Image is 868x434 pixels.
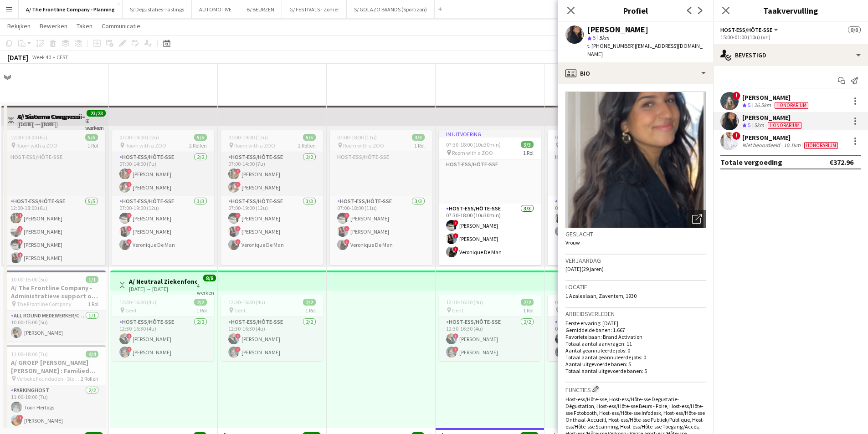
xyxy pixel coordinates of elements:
[303,134,316,141] span: 5/5
[196,307,207,314] span: 1 Rol
[30,54,53,61] span: Week 40
[565,266,604,272] span: [DATE] (29 jaren)
[11,351,48,357] span: 11:00-18:00 (7u)
[523,307,534,314] span: 1 Rol
[235,182,241,187] span: !
[126,226,132,231] span: !
[337,134,377,141] span: 07:00-18:00 (11u)
[565,327,706,333] p: Gemiddelde banen: 1.667
[17,252,23,258] span: !
[565,368,706,374] p: Totaal aantal uitgevoerde banen: 5
[548,295,650,361] app-job-card: 08:00-12:00 (4u)2/2 Gent1 RolHost-ess/Hôte-sse2/208:00-12:00 (4u)![PERSON_NAME]![PERSON_NAME]
[766,122,803,129] div: Medewerker heeft andere verloning dan de standaardverloning voor deze functie
[112,295,214,361] div: 12:30-16:30 (4u)2/2 Gent1 RolHost-ess/Hôte-sse2/212:30-16:30 (4u)![PERSON_NAME]![PERSON_NAME]
[713,44,868,66] div: Bevestigd
[112,130,214,265] app-job-card: 07:00-19:00 (12u)5/5 Room with a ZOO2 RollenHost-ess/Hôte-sse2/207:00-14:00 (7u)![PERSON_NAME]![P...
[330,152,432,196] app-card-role-placeholder: Host-ess/Hôte-sse
[548,317,650,361] app-card-role: Host-ess/Hôte-sse2/208:00-12:00 (4u)![PERSON_NAME]![PERSON_NAME]
[98,20,144,32] a: Communicatie
[565,239,580,246] span: Vrouw
[17,239,23,245] span: !
[768,122,801,129] span: Honorarium
[221,295,323,361] div: 12:30-16:30 (4u)2/2 Gent1 RolHost-ess/Hôte-sse2/212:30-16:30 (4u)![PERSON_NAME]![PERSON_NAME]
[19,121,87,128] div: [DATE] → [DATE]
[344,239,349,245] span: !
[523,149,534,156] span: 1 Rol
[439,159,541,204] app-card-role-placeholder: Host-ess/Hôte-sse
[194,299,207,306] span: 2/2
[453,333,458,339] span: !
[40,22,67,30] span: Bewerken
[453,220,458,225] span: !
[86,351,98,357] span: 4/4
[713,5,868,16] h3: Taakvervulling
[235,333,241,339] span: !
[521,299,534,306] span: 2/2
[112,152,214,196] app-card-role: Host-ess/Hôte-sse2/207:00-14:00 (7u)![PERSON_NAME]![PERSON_NAME]
[129,286,197,292] div: [DATE] → [DATE]
[7,22,31,30] span: Bekijken
[521,141,534,148] span: 3/3
[4,20,34,32] a: Bekijken
[234,307,246,314] span: Gent
[221,130,323,265] app-job-card: 07:00-19:00 (12u)5/5 Room with a ZOO2 RollenHost-ess/Hôte-sse2/207:00-14:00 (7u)![PERSON_NAME]![P...
[11,276,48,283] span: 10:00-15:00 (5u)
[221,196,323,280] app-card-role: Host-ess/Hôte-sse3/307:00-19:00 (12u)![PERSON_NAME]![PERSON_NAME]!Veronique De Man
[123,0,192,18] button: S/ Degustaties-Tastings
[439,295,541,361] app-job-card: 12:30-16:30 (4u)2/2 Gent1 RolHost-ess/Hôte-sse2/212:30-16:30 (4u)![PERSON_NAME]![PERSON_NAME]
[4,284,106,300] h3: A/ The Frontline Company - Administratieve support op TFC Kantoor
[555,299,592,306] span: 08:00-12:00 (4u)
[4,358,106,375] h3: A/ GROEP [PERSON_NAME] [PERSON_NAME] : Familiedag - [PERSON_NAME] Foundation Stekene
[565,283,706,291] h3: Locatie
[303,299,316,306] span: 2/2
[56,54,68,61] div: CEST
[548,130,650,265] app-job-card: 08:30-14:30 (6u)2/2 Room with a ZOO1 RolHost-ess/Hôte-sseHost-ess/Hôte-sse2/208:30-14:30 (6u)![PE...
[112,317,214,361] app-card-role: Host-ess/Hôte-sse2/212:30-16:30 (4u)![PERSON_NAME]![PERSON_NAME]
[129,277,197,286] h3: A/ Neutraal Ziekenfonds Vlaanderen (NZVL) - [GEOGRAPHIC_DATA] - 29-30/09+02-03/10
[829,158,853,167] div: €372.96
[17,301,72,307] span: The Frontline Company
[748,122,750,128] span: 5
[848,26,861,33] span: 8/8
[119,134,159,141] span: 07:00-19:00 (12u)
[4,271,106,342] div: 10:00-15:00 (5u)1/1A/ The Frontline Company - Administratieve support op TFC Kantoor The Frontlin...
[453,246,458,252] span: !
[412,134,425,141] span: 3/3
[782,142,802,149] div: 10.1km
[282,0,347,18] button: G/ FESTIVALS - Zomer
[125,307,137,314] span: Gent
[19,0,123,18] button: A/ The Frontline Company - Planning
[3,130,105,265] div: 12:00-18:00 (6u)5/5 Room with a ZOO1 RolHost-ess/Hôte-sseHost-ess/Hôte-sse5/512:00-18:00 (6u)![PE...
[125,142,166,149] span: Room with a ZOO
[19,112,87,121] h3: A/ Sistema Congressi - Congres RADECS 2025 - [GEOGRAPHIC_DATA] (Room with a Zoo) - 28/09 tem 03/10
[221,152,323,196] app-card-role: Host-ess/Hôte-sse2/207:00-14:00 (7u)![PERSON_NAME]![PERSON_NAME]
[85,134,98,141] span: 5/5
[228,299,265,306] span: 12:30-16:30 (4u)
[593,34,596,41] span: 5
[344,213,349,218] span: !
[234,142,275,149] span: Room with a ZOO
[194,134,207,141] span: 5/5
[565,361,706,368] p: Aantal uitgevoerde banen: 5
[298,142,316,149] span: 2 Rollen
[17,226,23,231] span: !
[565,340,706,347] p: Totaal aantal aanvragen: 11
[87,117,106,131] div: 6 werken
[558,5,713,16] h3: Profiel
[548,196,650,280] app-card-role: Host-ess/Hôte-sse2/208:30-14:30 (6u)![PERSON_NAME]!Veronique De Man
[189,142,207,149] span: 2 Rollen
[453,347,458,352] span: !
[330,130,432,265] app-job-card: 07:00-18:00 (11u)3/3 Room with a ZOO1 RolHost-ess/Hôte-sseHost-ess/Hôte-sse3/307:00-18:00 (11u)![...
[742,133,840,142] div: [PERSON_NAME]
[453,233,458,239] span: !
[742,113,803,122] div: [PERSON_NAME]
[720,34,861,41] div: 15:00-01:00 (10u) (vri)
[112,196,214,280] app-card-role: Host-ess/Hôte-sse3/307:00-19:00 (12u)![PERSON_NAME]![PERSON_NAME]!Veronique De Man
[77,22,92,30] span: Taken
[126,182,132,187] span: !
[414,142,425,149] span: 1 Rol
[86,276,98,283] span: 1/1
[597,34,611,41] span: 5km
